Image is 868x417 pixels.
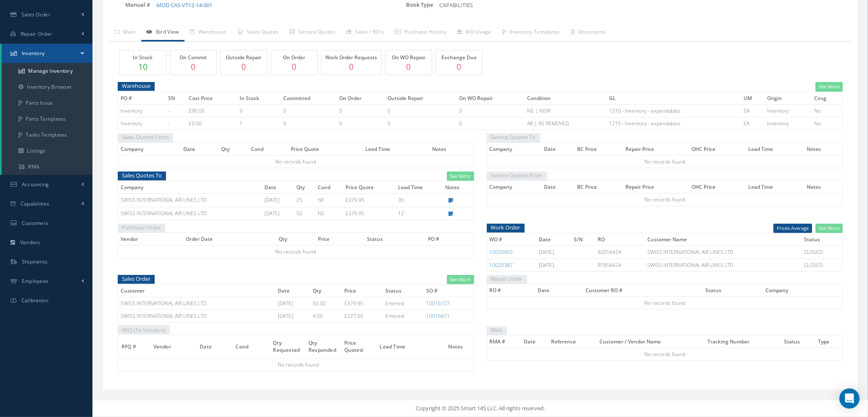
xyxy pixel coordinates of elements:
[456,92,525,104] th: On WO Repair
[118,81,155,91] span: Warehouse
[275,285,310,297] th: Date
[21,11,50,18] span: Sales Order
[101,404,860,413] div: Copyright © 2025 Smart 145 LLC. All rights reserved.
[337,104,385,117] td: 0
[802,246,843,259] td: CLOSED
[804,143,842,155] th: Notes
[262,194,294,207] td: [DATE]
[166,117,186,129] td: -
[2,44,92,63] a: Inventory
[186,92,237,104] th: Cost Price
[121,120,142,127] span: Inventory
[22,277,49,285] span: Employees
[122,55,164,61] h5: In Stock
[497,24,565,42] a: Inventory Templates
[153,342,171,350] span: Vendor
[380,342,405,350] span: Lead Time
[141,24,185,42] a: Bird View
[121,342,136,350] span: RFQ #
[705,335,781,348] th: Tracking Number
[310,297,341,310] td: 50.00
[536,259,571,271] td: [DATE]
[118,310,276,322] td: SWISS INTERNATIONAL AIR LINES LTD
[487,143,541,155] th: Company
[276,233,315,245] th: Qty
[219,143,249,155] th: Qty
[741,104,765,117] td: EA
[118,92,166,104] th: PO #
[487,181,541,193] th: Company
[294,207,315,220] td: 50
[337,92,385,104] th: On Order
[607,104,741,117] td: 1210 - Inventory - expendables
[549,335,597,348] th: Reference
[703,284,763,297] th: Status
[487,348,843,361] td: No records found
[22,50,45,57] span: Inventory
[273,338,300,354] span: Qty Requested
[185,24,232,42] a: Warehouse
[565,24,612,42] a: Documents
[383,285,424,297] th: Status
[236,342,249,350] span: Cond
[344,338,363,354] span: Price Quoted
[645,259,802,271] td: SWISS INTERNATIONAL AIR LINES LTD
[521,335,549,348] th: Date
[746,143,804,155] th: Lead Time
[388,55,430,61] h5: On WO Repair
[595,259,644,271] td: R1856424
[426,300,450,307] a: 10016727
[172,61,214,73] p: 0
[487,233,536,246] th: WO #
[802,259,843,271] td: CLOSED
[118,233,184,245] th: Vendor
[535,284,583,297] th: Date
[383,297,424,310] td: Entered
[337,117,385,129] td: 0
[342,310,383,322] td: £227.00
[118,274,155,284] span: Sales Order
[281,104,337,117] td: 0
[172,55,214,61] h5: On Commit
[186,117,237,129] td: £0.00
[452,24,497,42] a: WO Usage
[262,207,294,220] td: [DATE]
[118,325,170,335] span: RFQ (To Vendors)
[487,284,535,297] th: RO #
[21,200,50,207] span: Capabilities
[21,297,48,304] span: Calibration
[447,275,474,285] a: See More
[109,24,141,42] a: Main
[237,117,281,129] td: 1
[438,55,480,61] h5: Exchange Due
[839,388,860,409] div: Open Intercom Messenger
[118,132,173,143] span: Sales Quotes From
[595,246,644,259] td: R2016424
[741,117,765,129] td: EA
[2,143,92,159] a: Listings
[2,111,92,127] a: Parts Templates
[343,194,396,207] td: £379.95
[456,117,525,129] td: 0
[2,63,92,79] a: Manage Inventory
[525,92,607,104] th: Condition
[426,312,450,319] a: 10016611
[20,239,40,246] span: Vendors
[812,117,842,129] td: No
[597,335,705,348] th: Customer / Vendor Name
[294,181,315,194] th: Qty
[315,181,343,194] th: Cond
[575,181,623,193] th: BC Price
[315,194,343,207] td: NE
[645,246,802,259] td: SWISS INTERNATIONAL AIR LINES LTD
[273,55,315,61] h5: On Order
[324,61,379,73] p: 0
[310,285,341,297] th: Qty
[448,342,463,350] span: Notes
[456,104,525,117] td: 0
[156,1,212,9] a: MOD CAS-VT12-14-001
[237,92,281,104] th: In Stock
[166,104,186,117] td: -
[812,104,842,117] td: No
[275,297,310,310] td: [DATE]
